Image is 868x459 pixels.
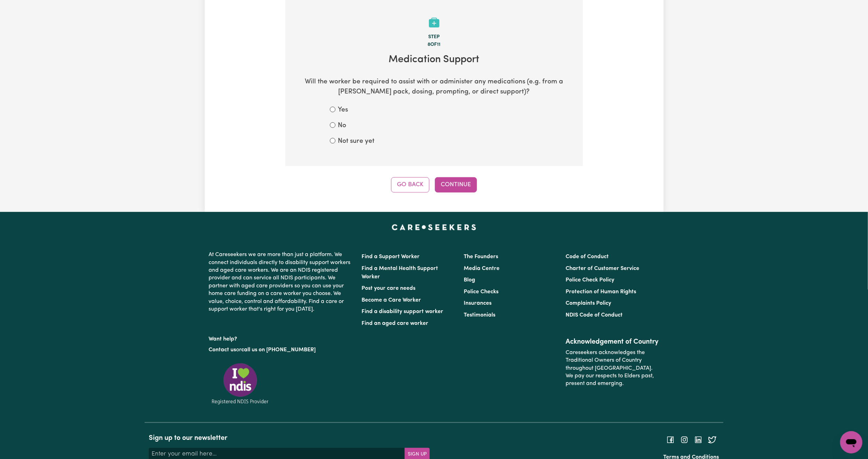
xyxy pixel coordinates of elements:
[392,224,476,230] a: Careseekers home page
[566,254,609,260] a: Code of Conduct
[464,277,475,283] a: Blog
[338,121,347,131] label: No
[209,343,354,356] p: or
[464,254,498,260] a: The Founders
[338,137,375,147] label: Not sure yet
[391,177,429,192] button: Go Back
[209,347,236,353] a: Contact us
[566,289,636,295] a: Protection of Human Rights
[566,312,623,318] a: NDIS Code of Conduct
[666,437,675,443] a: Follow Careseekers on Facebook
[464,301,492,306] a: Insurances
[708,437,716,443] a: Follow Careseekers on Twitter
[566,266,639,271] a: Charter of Customer Service
[242,347,316,353] a: call us on [PHONE_NUMBER]
[209,362,271,405] img: Registered NDIS provider
[435,177,477,192] button: Continue
[566,346,659,391] p: Careseekers acknowledges the Traditional Owners of Country throughout [GEOGRAPHIC_DATA]. We pay o...
[840,431,862,453] iframe: Button to launch messaging window, conversation in progress
[362,297,421,303] a: Become a Care Worker
[694,437,703,443] a: Follow Careseekers on LinkedIn
[149,434,430,442] h2: Sign up to our newsletter
[566,338,659,346] h2: Acknowledgement of Country
[362,286,416,291] a: Post your care needs
[362,254,420,260] a: Find a Support Worker
[566,301,611,306] a: Complaints Policy
[362,309,444,314] a: Find a disability support worker
[680,437,689,443] a: Follow Careseekers on Instagram
[209,248,354,316] p: At Careseekers we are more than just a platform. We connect individuals directly to disability su...
[209,333,354,343] p: Want help?
[464,312,495,318] a: Testimonials
[362,266,438,280] a: Find a Mental Health Support Worker
[362,321,429,326] a: Find an aged care worker
[297,33,572,41] div: Step
[297,77,572,97] p: Will the worker be required to assist with or administer any medications (e.g. from a [PERSON_NAM...
[464,266,500,271] a: Media Centre
[297,54,572,66] h2: Medication Support
[338,105,348,115] label: Yes
[464,289,498,295] a: Police Checks
[297,41,572,49] div: 8 of 11
[566,277,614,283] a: Police Check Policy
